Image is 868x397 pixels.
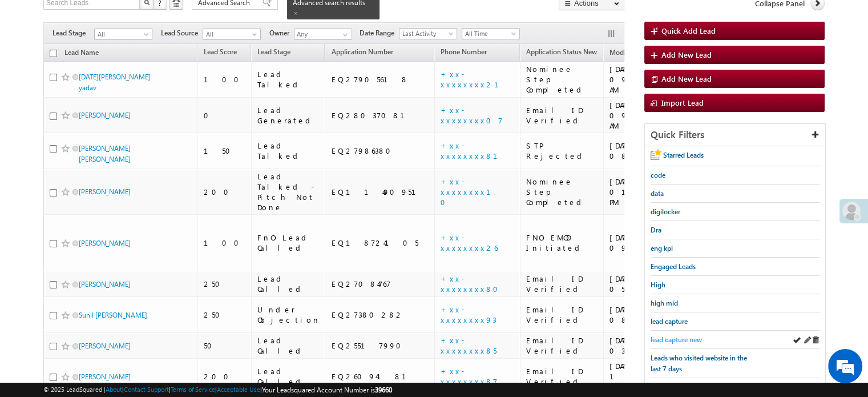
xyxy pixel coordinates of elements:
a: [PERSON_NAME] [79,280,131,288]
input: Type to Search [294,29,352,40]
a: Contact Support [124,386,169,393]
a: Terms of Service [171,386,215,393]
a: +xx-xxxxxxxx10 [441,177,504,207]
div: EQ18724105 [331,238,429,248]
a: Lead Score [198,46,243,61]
div: FNO EMOD Initiated [526,232,598,253]
div: [DATE] 12:04 AM [609,361,672,392]
div: 0 [204,110,246,121]
a: Lead Name [59,46,104,61]
div: Lead Called [257,335,320,356]
div: [DATE] 09:08 AM [609,100,672,131]
span: Starred Leads [663,151,704,159]
span: All [95,29,149,39]
div: 100 [204,74,246,85]
div: 200 [204,371,246,382]
div: 100 [204,238,246,248]
div: [DATE] 08:27 AM [609,304,672,325]
span: Lead Stage [53,28,94,38]
div: Lead Called [257,366,320,387]
a: Acceptable Use [217,386,260,393]
div: Lead Generated [257,105,320,126]
span: High [651,280,665,289]
span: eng kpi [651,244,673,252]
div: FnO Lead Called [257,232,320,253]
div: [DATE] 09:10 AM [609,64,672,95]
div: Lead Talked [257,141,320,161]
div: Email ID Verified [526,335,598,356]
a: +xx-xxxxxxxx87 [441,366,498,386]
span: digilocker [651,207,680,216]
a: +xx-xxxxxxxx80 [441,274,505,294]
textarea: Type your message and hit 'Enter' [15,106,208,301]
a: Lead Stage [252,46,296,61]
a: [PERSON_NAME] [79,342,131,350]
span: Add New Lead [661,50,712,59]
div: Minimize live chat window [187,6,215,33]
img: d_60004797649_company_0_60004797649 [19,60,48,75]
div: [DATE] 05:07 PM [609,274,672,294]
div: [DATE] 03:39 AM [609,335,672,356]
a: Modified On (sorted descending) [604,46,664,61]
a: All Time [462,28,520,39]
span: data [651,189,664,198]
div: Lead Talked - Pitch Not Done [257,171,320,212]
div: [DATE] 09:58 AM [609,232,672,253]
a: +xx-xxxxxxxx81 [441,141,511,161]
span: Dra [651,226,661,234]
div: EQ25517990 [331,340,429,351]
span: 39660 [375,386,392,394]
a: About [106,386,122,393]
a: [PERSON_NAME] [79,239,131,247]
div: STP Rejected [526,141,598,161]
span: Last Activity [399,29,454,39]
span: Application Status New [526,47,597,56]
em: Start Chat [155,311,207,326]
div: EQ27905618 [331,74,429,85]
a: Last Activity [399,28,457,39]
div: Email ID Verified [526,366,598,387]
div: 150 [204,146,246,156]
span: Lead Score [204,47,237,56]
div: Under Objection [257,304,320,325]
div: Email ID Verified [526,105,598,126]
div: 200 [204,187,246,197]
a: Application Number [325,46,398,61]
div: 250 [204,310,246,320]
div: Quick Filters [645,124,825,146]
span: Application Number [331,47,393,56]
div: EQ28037081 [331,110,429,121]
a: +xx-xxxxxxxx93 [441,304,496,324]
div: EQ27986380 [331,146,429,156]
a: [PERSON_NAME] [79,372,131,381]
div: Lead Talked [257,69,320,90]
a: Phone Number [435,46,492,61]
span: Modified On [609,48,648,57]
div: [DATE] 01:31 PM [609,177,672,207]
span: Leads who visited website in the last 7 days [651,354,747,373]
a: All [94,29,152,40]
a: Show All Items [337,29,351,41]
input: Check all records [50,50,57,57]
span: Engaged Leads [651,262,696,271]
a: +xx-xxxxxxxx07 [441,105,503,125]
div: Lead Called [257,274,320,294]
a: +xx-xxxxxxxx21 [441,69,512,89]
div: EQ27084767 [331,279,429,289]
span: Quick Add Lead [661,26,716,35]
span: Phone Number [441,47,487,56]
a: +xx-xxxxxxxx85 [441,335,496,355]
span: high mid [651,299,678,307]
a: [PERSON_NAME] [PERSON_NAME] [79,144,131,163]
div: 50 [204,340,246,351]
span: Your Leadsquared Account Number is [262,386,392,394]
span: Add New Lead [661,74,712,83]
span: © 2025 LeadSquared | | | | | [43,384,392,395]
span: Lead Source [161,28,203,38]
span: Owner [269,28,294,38]
div: Nominee Step Completed [526,64,598,95]
a: Sunil [PERSON_NAME] [79,311,147,319]
a: [PERSON_NAME] [79,111,131,119]
a: +xx-xxxxxxxx26 [441,232,498,252]
span: lead capture new [651,335,702,344]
